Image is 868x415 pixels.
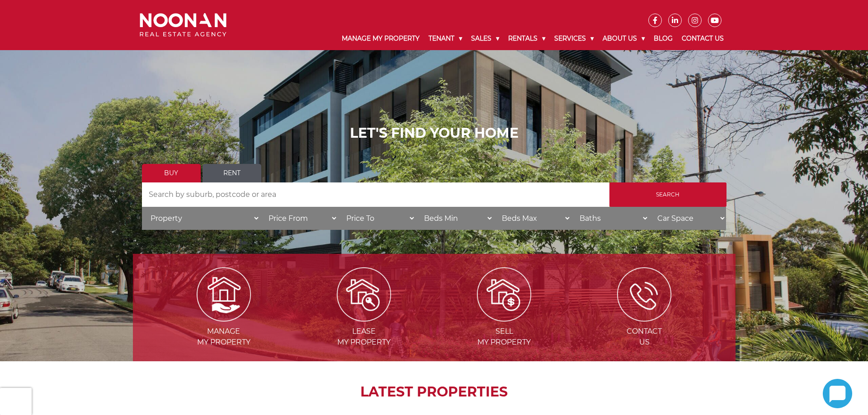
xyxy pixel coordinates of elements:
a: Services [550,27,598,50]
a: Manage My Property [337,27,424,50]
input: Search by suburb, postcode or area [142,182,609,207]
img: ICONS [617,267,671,322]
span: Manage my Property [155,326,293,348]
span: Contact Us [575,326,713,348]
a: Tenant [424,27,467,50]
a: Rent [203,164,261,182]
span: Sell my Property [435,326,573,348]
img: Lease my property [337,267,391,322]
a: Sell my property Sellmy Property [435,289,573,346]
a: Rentals [504,27,550,50]
h2: LATEST PROPERTIES [156,384,713,400]
img: Manage my Property [197,267,251,322]
img: Sell my property [477,267,531,322]
a: Lease my property Leasemy Property [295,289,433,346]
a: Manage my Property Managemy Property [155,289,293,346]
a: ICONS ContactUs [575,289,713,346]
img: Noonan Real Estate Agency [140,13,226,37]
a: Blog [649,27,677,50]
a: About Us [598,27,649,50]
h1: LET'S FIND YOUR HOME [142,125,726,141]
span: Lease my Property [295,326,433,348]
a: Contact Us [677,27,728,50]
input: Search [609,182,726,207]
a: Sales [467,27,504,50]
a: Buy [142,164,201,182]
